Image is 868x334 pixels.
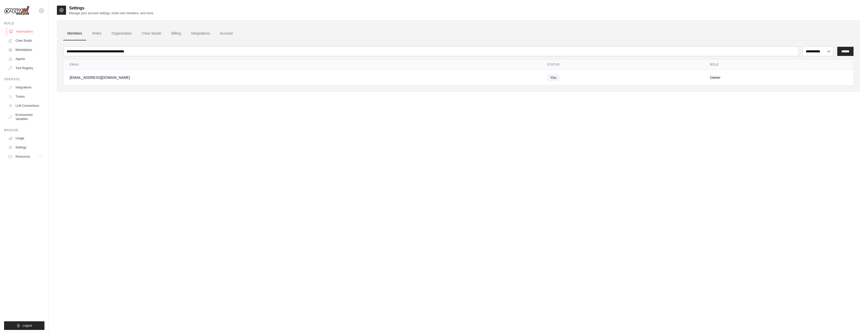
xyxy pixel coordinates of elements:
a: Crew Studio [6,37,44,45]
div: Build [4,21,44,25]
th: Email [64,59,541,70]
span: You [547,74,559,81]
a: Agents [6,55,44,63]
img: Logo [4,6,29,16]
a: Usage [6,134,44,142]
button: Logout [4,321,44,330]
th: Status [541,59,704,70]
a: Traces [6,93,44,101]
span: Resources [15,155,30,159]
a: LLM Connections [6,102,44,110]
a: Crew Studio [138,27,165,40]
a: Tool Registry [6,64,44,72]
a: Organization [107,27,136,40]
a: Account [216,27,237,40]
a: Integrations [6,83,44,92]
p: Manage your account settings, invite new members, and more. [69,11,154,15]
a: Members [63,27,86,40]
a: Automations [7,27,45,36]
button: Resources [6,153,44,161]
a: Integrations [187,27,214,40]
div: [EMAIL_ADDRESS][DOMAIN_NAME] [70,75,535,80]
a: Roles [88,27,105,40]
a: Environment Variables [6,111,44,123]
a: Settings [6,143,44,151]
a: Billing [167,27,185,40]
div: Manage [4,128,44,132]
a: Marketplace [6,46,44,54]
div: Owner [710,75,847,80]
th: Role [704,59,853,70]
span: Logout [23,324,32,328]
h2: Settings [69,5,154,11]
div: Operate [4,77,44,81]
